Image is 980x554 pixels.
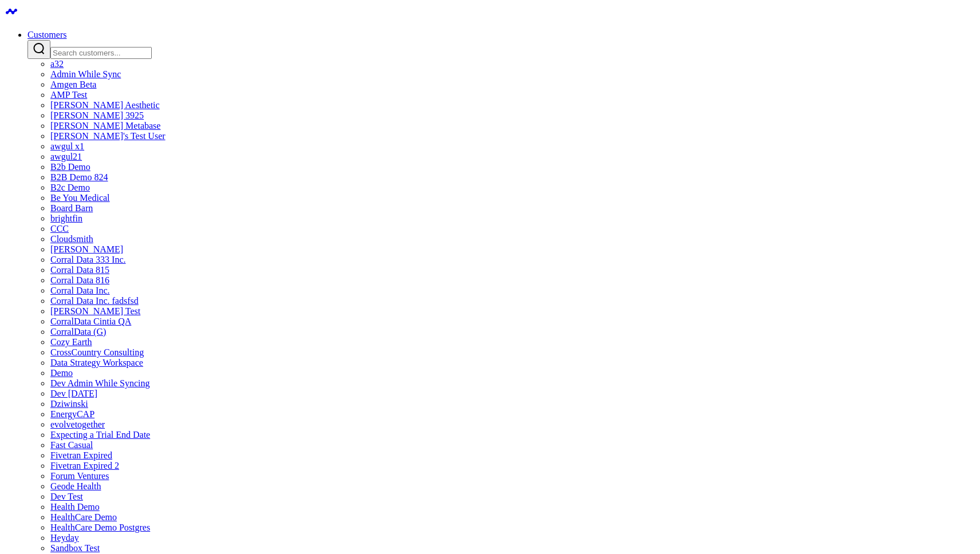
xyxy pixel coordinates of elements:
a: awgul21 [50,152,82,161]
a: Cloudsmith [50,234,93,244]
a: Sandbox Test [50,543,100,553]
a: Be You Medical [50,193,110,203]
a: HealthCare Demo Postgres [50,523,150,532]
a: Data Strategy Workspace [50,358,143,367]
a: Dev Test [50,492,83,501]
a: [PERSON_NAME]'s Test User [50,131,166,141]
a: [PERSON_NAME] Metabase [50,121,160,130]
a: Corral Data 333 Inc. [50,255,126,264]
a: Health Demo [50,502,100,512]
a: Dev [DATE] [50,389,97,398]
a: Fivetran Expired 2 [50,461,119,470]
a: Board Barn [50,203,93,213]
a: CorralData Cintia QA [50,316,131,326]
a: B2B Demo 824 [50,172,108,182]
a: awgul x1 [50,141,84,151]
a: evolvetogether [50,420,105,429]
a: Geode Health [50,481,101,491]
a: EnergyCAP [50,409,95,419]
a: CCC [50,224,69,234]
a: B2c Demo [50,183,90,192]
a: [PERSON_NAME] Aesthetic [50,100,160,110]
a: Dziwinski [50,399,88,409]
a: B2b Demo [50,162,90,172]
a: Heyday [50,533,79,543]
a: Customers [27,30,66,39]
a: Admin While Sync [50,69,121,79]
a: HealthCare Demo [50,512,117,522]
a: [PERSON_NAME] 3925 [50,110,144,120]
button: Search customers button [27,40,50,59]
a: Expecting a Trial End Date [50,430,150,440]
a: Corral Data 815 [50,265,109,275]
a: Fivetran Expired [50,450,112,460]
a: CorralData (G) [50,327,106,337]
a: [PERSON_NAME] Test [50,306,140,316]
a: Demo [50,368,73,378]
input: Search customers input [50,47,152,59]
a: [PERSON_NAME] [50,244,123,254]
a: CrossCountry Consulting [50,347,144,357]
a: a32 [50,59,64,69]
a: Forum Ventures [50,471,109,481]
a: Cozy Earth [50,337,92,347]
a: Corral Data Inc. fadsfsd [50,296,139,306]
a: Corral Data 816 [50,275,109,285]
a: Dev Admin While Syncing [50,378,149,388]
a: Fast Casual [50,440,93,450]
a: Amgen Beta [50,80,96,89]
a: brightfin [50,213,82,223]
a: AMP Test [50,90,87,100]
a: Corral Data Inc. [50,286,110,295]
